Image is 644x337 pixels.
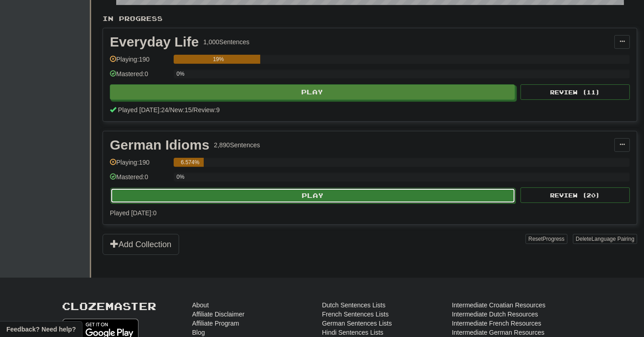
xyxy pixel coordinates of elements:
p: In Progress [103,14,637,23]
a: Intermediate French Resources [452,319,541,328]
div: Playing: 190 [110,158,169,173]
a: German Sentences Lists [322,319,392,328]
a: Clozemaster [62,301,157,312]
button: Add Collection [103,234,179,255]
a: Blog [192,328,205,337]
div: Mastered: 0 [110,172,169,187]
a: Affiliate Disclaimer [192,310,245,319]
button: ResetProgress [526,234,567,244]
span: Open feedback widget [6,325,76,334]
div: 6.574% [176,158,204,167]
span: Review: 9 [193,106,220,114]
a: Intermediate Croatian Resources [452,301,546,310]
a: Hindi Sentences Lists [322,328,384,337]
div: Playing: 190 [110,55,169,70]
span: Played [DATE]: 24 [118,106,168,114]
a: Intermediate German Resources [452,328,545,337]
div: Mastered: 0 [110,69,169,84]
button: Review (20) [520,187,630,203]
span: Progress [543,236,565,242]
button: Play [110,188,515,203]
div: German Idioms [110,138,209,152]
span: New: 15 [170,106,191,114]
a: Dutch Sentences Lists [322,301,386,310]
a: Affiliate Program [192,319,239,328]
span: / [168,106,170,114]
span: Language Pairing [592,236,634,242]
span: Played [DATE]: 0 [110,209,156,217]
div: 1,000 Sentences [203,37,249,47]
button: DeleteLanguage Pairing [573,234,637,244]
button: Review (11) [520,84,630,100]
div: 2,890 Sentences [214,140,260,150]
div: Everyday Life [110,35,199,49]
span: / [192,106,194,114]
a: French Sentences Lists [322,310,389,319]
a: Intermediate Dutch Resources [452,310,538,319]
a: About [192,301,209,310]
button: Play [110,84,515,100]
div: 19% [176,55,260,64]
